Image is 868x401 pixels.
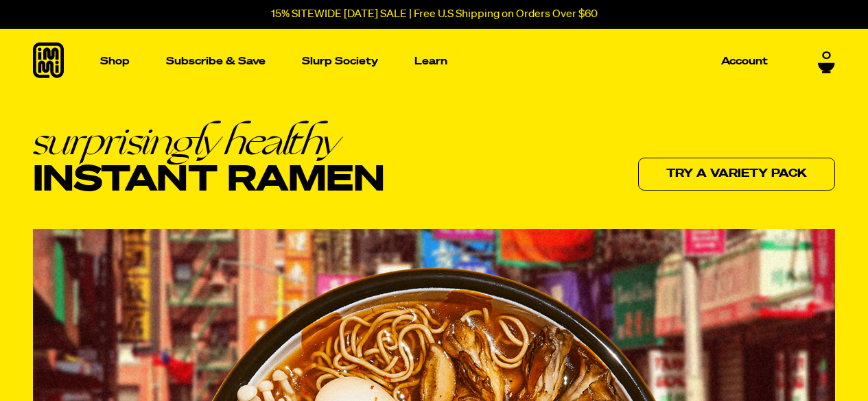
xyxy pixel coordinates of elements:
a: Subscribe & Save [161,51,271,72]
h1: Instant Ramen [33,121,384,199]
p: Account [721,56,768,66]
a: 0 [818,48,835,71]
p: Subscribe & Save [166,56,266,66]
p: Slurp Society [302,56,378,66]
p: 15% SITEWIDE [DATE] SALE | Free U.S Shipping on Orders Over $60 [271,8,598,21]
a: Account [716,51,773,72]
nav: Main navigation [95,29,773,94]
a: Shop [95,29,135,94]
em: surprisingly healthy [33,121,384,160]
p: Learn [414,56,447,66]
a: Try a variety pack [638,158,835,191]
span: 0 [822,48,831,60]
a: Slurp Society [296,51,384,72]
a: Learn [409,29,453,94]
p: Shop [100,56,130,66]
